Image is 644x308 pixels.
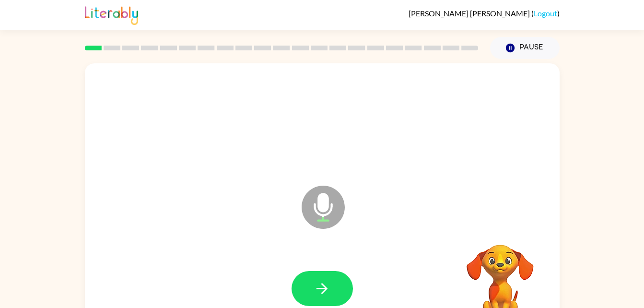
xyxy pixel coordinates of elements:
[534,9,557,18] a: Logout
[85,4,138,25] img: Literably
[409,9,531,18] span: [PERSON_NAME] [PERSON_NAME]
[490,37,560,59] button: Pause
[409,9,560,18] div: ( )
